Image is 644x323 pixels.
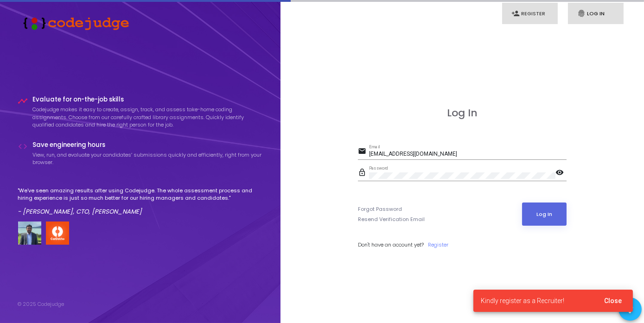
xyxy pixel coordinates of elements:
h4: Evaluate for on-the-job skills [33,96,263,103]
p: View, run, and evaluate your candidates’ submissions quickly and efficiently, right from your bro... [33,151,263,166]
mat-icon: visibility [555,168,567,179]
i: person_add [511,9,520,18]
a: Forgot Password [358,205,402,213]
a: Resend Verification Email [358,215,425,223]
i: timeline [18,96,28,106]
img: user image [18,222,41,245]
div: © 2025 Codejudge [18,300,64,308]
p: Codejudge makes it easy to create, assign, track, and assess take-home coding assignments. Choose... [33,106,263,129]
mat-icon: lock_outline [358,168,369,179]
button: Close [597,292,629,309]
em: - [PERSON_NAME], CTO, [PERSON_NAME] [18,207,142,216]
a: person_addRegister [502,3,558,25]
img: company-logo [46,222,69,245]
p: "We've seen amazing results after using Codejudge. The whole assessment process and hiring experi... [18,187,263,202]
mat-icon: email [358,146,369,158]
h4: Save engineering hours [33,141,263,149]
span: Kindly register as a Recruiter! [481,296,564,305]
span: Don't have an account yet? [358,241,424,248]
h3: Log In [358,107,567,119]
a: fingerprintLog In [568,3,624,25]
a: Register [428,241,448,249]
button: Log In [522,203,567,226]
i: code [18,141,28,152]
i: fingerprint [577,9,586,18]
span: Close [604,297,622,304]
input: Email [369,151,567,158]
